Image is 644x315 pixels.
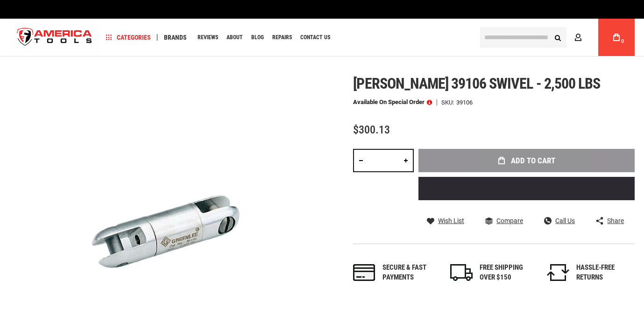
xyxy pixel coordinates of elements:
a: About [222,31,247,44]
span: Call Us [555,217,575,224]
span: Share [607,217,624,224]
div: 39106 [456,99,473,105]
span: Repairs [272,35,292,40]
a: Categories [102,31,155,44]
img: returns [547,264,569,281]
span: [PERSON_NAME] 39106 swivel - 2,500 lbs [353,75,600,92]
span: Compare [496,217,523,224]
span: $300.13 [353,123,390,136]
span: Contact Us [300,35,330,40]
div: HASSLE-FREE RETURNS [576,263,635,283]
a: Contact Us [296,31,334,44]
p: Available on Special Order [353,99,432,105]
a: 0 [608,19,625,56]
button: Search [549,28,566,46]
span: 0 [621,39,624,44]
span: Categories [106,34,151,41]
a: Repairs [268,31,296,44]
span: Wish List [438,217,464,224]
img: payments [353,264,375,281]
a: Wish List [427,217,464,225]
div: FREE SHIPPING OVER $150 [480,263,538,283]
span: Brands [164,34,187,41]
div: Secure & fast payments [382,263,441,283]
a: store logo [9,20,100,55]
a: Call Us [544,217,575,225]
a: Blog [247,31,268,44]
img: America Tools [9,20,100,55]
img: shipping [450,264,473,281]
span: Reviews [198,35,218,40]
span: About [226,35,243,40]
a: Compare [485,217,523,225]
a: Reviews [193,31,222,44]
span: Blog [251,35,264,40]
strong: SKU [441,99,456,105]
a: Brands [160,31,191,44]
